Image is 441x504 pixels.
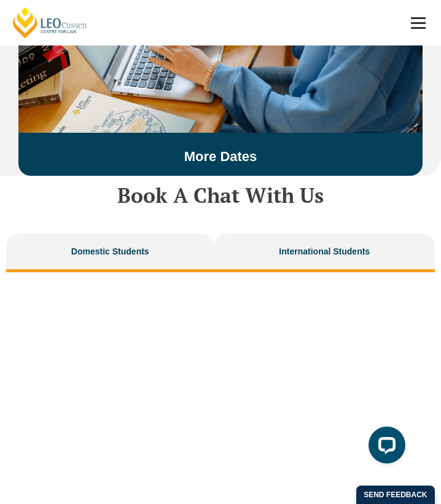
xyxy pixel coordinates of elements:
[71,243,149,260] span: Domestic Students
[6,182,435,210] h2: Book A Chat With Us
[359,422,410,473] iframe: LiveChat chat widget
[11,6,89,39] a: [PERSON_NAME] Centre for Law
[279,243,370,260] span: International Students
[184,149,257,164] a: More Dates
